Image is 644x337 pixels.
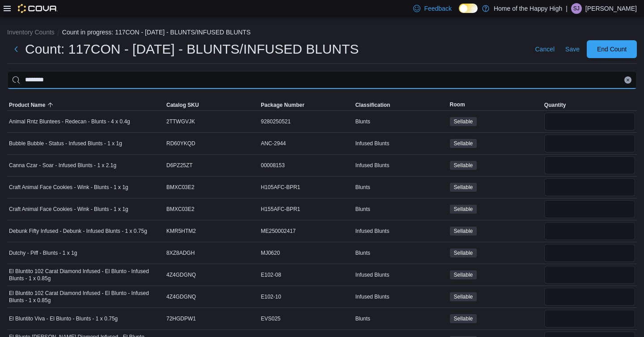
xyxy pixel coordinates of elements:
[259,138,353,149] div: ANC-2944
[355,293,389,300] span: Infused Blunts
[424,4,451,13] span: Feedback
[166,118,195,125] span: 2TTWGVJK
[587,40,637,58] button: End Count
[450,292,477,301] span: Sellable
[9,315,118,322] span: El Bluntito Viva - El Blunto - Blunts - 1 x 0.75g
[259,116,353,127] div: 9280250521
[450,249,477,257] span: Sellable
[259,248,353,258] div: MJ0620
[454,161,473,169] span: Sellable
[450,227,477,236] span: Sellable
[9,249,77,257] span: Dutchy - Piff - Blunts - 1 x 1g
[7,28,637,38] nav: An example of EuiBreadcrumbs
[9,140,122,147] span: Bubble Bubble - Status - Infused Blunts - 1 x 1g
[9,162,116,169] span: Canna Czar - Soar - Infused Blunts - 1 x 2.1g
[166,227,196,235] span: KMR5HTM2
[454,271,473,279] span: Sellable
[531,40,558,58] button: Cancel
[259,270,353,280] div: E102-08
[450,205,477,214] span: Sellable
[9,184,128,191] span: Craft Animal Face Cookies - Wink - Blunts - 1 x 1g
[9,290,163,304] span: El Bluntito 102 Carat Diamond Infused - El Blunto - Infused Blunts - 1 x 0.85g
[9,206,128,213] span: Craft Animal Face Cookies - Wink - Blunts - 1 x 1g
[450,314,477,323] span: Sellable
[544,101,566,109] span: Quantity
[9,268,163,282] span: El Bluntito 102 Carat Diamond Infused - El Blunto - Infused Blunts - 1 x 0.85g
[353,100,448,110] button: Classification
[624,76,631,84] button: Clear input
[259,291,353,302] div: E102-10
[166,140,195,147] span: RD60YKQD
[450,117,477,126] span: Sellable
[259,182,353,193] div: H105AFC-BPR1
[597,45,627,54] span: End Count
[259,100,353,110] button: Package Number
[7,100,165,110] button: Product Name
[454,139,473,147] span: Sellable
[259,226,353,236] div: ME250002417
[355,118,370,125] span: Blunts
[454,315,473,323] span: Sellable
[259,313,353,324] div: EVS025
[355,271,389,278] span: Infused Blunts
[259,204,353,215] div: H155AFC-BPR1
[454,205,473,213] span: Sellable
[454,249,473,257] span: Sellable
[454,293,473,301] span: Sellable
[535,45,555,54] span: Cancel
[261,101,304,109] span: Package Number
[566,3,568,14] p: |
[494,3,562,14] p: Home of the Happy High
[573,3,580,14] span: SJ
[9,227,147,235] span: Debunk Fifty Infused - Debunk - Infused Blunts - 1 x 0.75g
[62,29,250,36] button: Count in progress: 117CON - [DATE] - BLUNTS/INFUSED BLUNTS
[7,71,637,89] input: This is a search bar. After typing your query, hit enter to filter the results lower in the page.
[450,161,477,170] span: Sellable
[18,4,58,13] img: Cova
[165,100,259,110] button: Catalog SKU
[454,183,473,191] span: Sellable
[450,270,477,279] span: Sellable
[585,3,637,14] p: [PERSON_NAME]
[25,40,359,58] h1: Count: 117CON - [DATE] - BLUNTS/INFUSED BLUNTS
[450,183,477,192] span: Sellable
[7,29,55,36] button: Inventory Counts
[166,315,196,322] span: 72HGDPW1
[450,139,477,148] span: Sellable
[166,249,195,257] span: 8XZ8ADGH
[355,162,389,169] span: Infused Blunts
[565,45,580,54] span: Save
[355,206,370,213] span: Blunts
[166,206,195,213] span: BMXC03E2
[166,162,193,169] span: D6PZ25ZT
[355,315,370,322] span: Blunts
[355,140,389,147] span: Infused Blunts
[454,227,473,235] span: Sellable
[355,249,370,257] span: Blunts
[562,40,583,58] button: Save
[166,184,195,191] span: BMXC03E2
[355,101,390,109] span: Classification
[259,160,353,171] div: 00008153
[7,40,25,58] button: Next
[355,184,370,191] span: Blunts
[459,4,478,13] input: Dark Mode
[450,101,465,108] span: Room
[571,3,582,14] div: Stephanie James Guadron
[542,100,637,110] button: Quantity
[9,101,45,109] span: Product Name
[166,293,196,300] span: 4Z4GDGNQ
[355,227,389,235] span: Infused Blunts
[454,118,473,126] span: Sellable
[166,101,199,109] span: Catalog SKU
[9,118,130,125] span: Animal Rntz Bluntees - Redecan - Blunts - 4 x 0.4g
[166,271,196,278] span: 4Z4GDGNQ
